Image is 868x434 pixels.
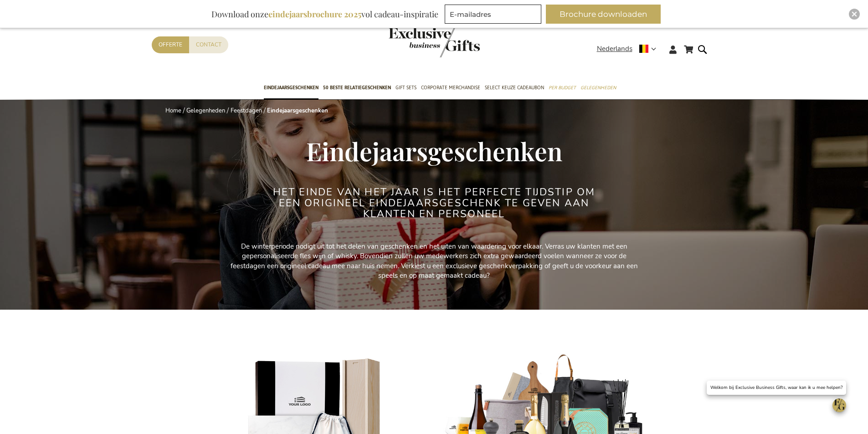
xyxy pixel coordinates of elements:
button: Brochure downloaden [546,5,661,24]
strong: Eindejaarsgeschenken [267,107,328,115]
a: Contact [189,36,228,53]
img: Exclusive Business gifts logo [389,27,480,57]
a: Home [165,107,181,115]
span: Select Keuze Cadeaubon [485,83,544,92]
input: E-mailadres [445,5,541,24]
a: Feestdagen [231,107,262,115]
span: Corporate Merchandise [421,83,480,92]
span: Gift Sets [395,83,416,92]
div: Nederlands [597,44,662,54]
img: Close [852,11,857,17]
a: Offerte [152,36,189,53]
a: store logo [389,27,434,57]
span: 50 beste relatiegeschenken [323,83,391,92]
div: Download onze vol cadeau-inspiratie [207,5,442,24]
b: eindejaarsbrochure 2025 [268,9,361,20]
a: Gelegenheden [186,107,225,115]
h2: Het einde van het jaar is het perfecte tijdstip om een origineel eindejaarsgeschenk te geven aan ... [263,187,605,220]
span: Nederlands [597,44,632,54]
span: Eindejaarsgeschenken [306,134,562,168]
span: Gelegenheden [580,83,616,92]
form: marketing offers and promotions [445,5,544,26]
span: Eindejaarsgeschenken [264,83,318,92]
span: Per Budget [549,83,576,92]
p: De winterperiode nodigt uit tot het delen van geschenken en het uiten van waardering voor elkaar.... [229,242,639,281]
div: Close [849,9,860,20]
